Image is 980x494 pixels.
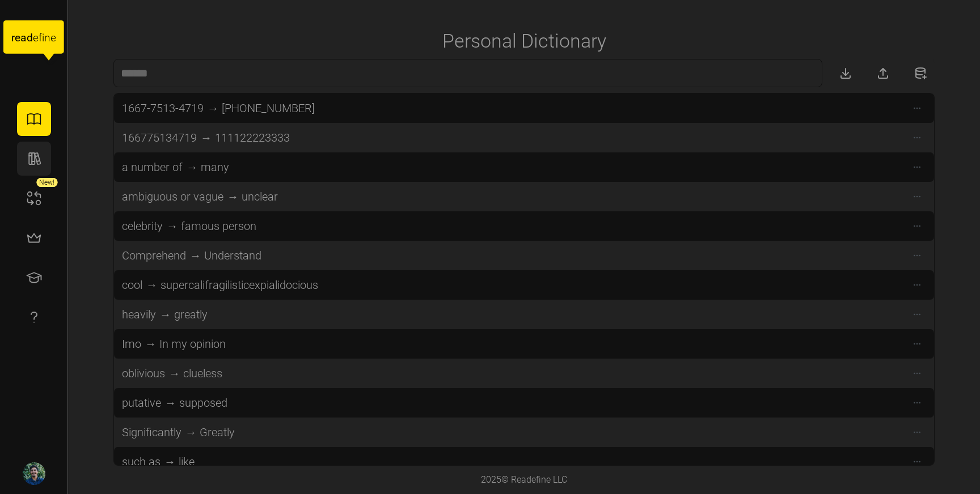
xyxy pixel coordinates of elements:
[3,9,64,71] a: readefine
[202,247,263,264] span: Understand
[36,178,57,187] div: New!
[199,159,231,176] span: many
[158,335,227,352] span: In my opinion
[120,188,225,205] span: ambiguous or vague
[120,394,163,411] span: putative
[23,462,45,485] img: Andrew Nelson
[50,31,56,44] tspan: e
[39,31,43,44] tspan: f
[42,31,44,44] tspan: i
[120,247,188,264] span: Comprehend
[198,129,213,146] span: →
[172,306,209,323] span: greatly
[184,159,199,176] span: →
[177,453,196,470] span: like
[20,31,26,44] tspan: a
[120,365,167,382] span: oblivious
[240,188,280,205] span: unclear
[144,276,159,293] span: →
[33,31,39,44] tspan: e
[120,218,164,235] span: celebrity
[120,335,143,352] span: Imo
[475,467,573,493] div: 2025 © Readefine LLC
[164,218,179,235] span: →
[143,335,158,352] span: →
[120,424,183,441] span: Significantly
[158,306,172,323] span: →
[45,31,51,44] tspan: n
[205,100,220,117] span: →
[11,31,15,44] tspan: r
[183,424,198,441] span: →
[220,100,316,117] span: [PHONE_NUMBER]
[163,394,178,411] span: →
[188,247,202,264] span: →
[178,394,229,411] span: supposed
[120,276,144,293] span: cool
[442,28,606,53] h1: Personal Dictionary
[181,365,224,382] span: clueless
[213,129,292,146] span: 111122223333
[225,188,240,205] span: →
[167,365,181,382] span: →
[162,453,177,470] span: →
[179,218,258,235] span: famous person
[120,159,184,176] span: a number of
[198,424,236,441] span: Greatly
[120,306,158,323] span: heavily
[27,31,33,44] tspan: d
[120,453,162,470] span: such as
[159,276,320,293] span: supercalifragilisticexpialidocious
[120,129,198,146] span: 166775134719
[120,100,205,117] span: 1667-7513-4719
[15,31,20,44] tspan: e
